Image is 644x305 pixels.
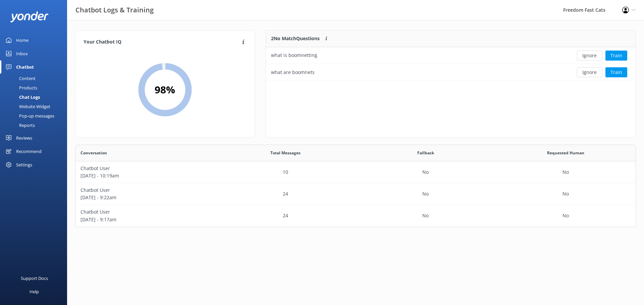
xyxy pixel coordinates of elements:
div: Home [16,33,29,47]
p: Chatbot User [80,208,211,216]
div: row [266,64,636,81]
h4: Your Chatbot IQ [84,39,240,46]
p: No [422,190,429,198]
span: Fallback [417,150,434,156]
div: Settings [16,158,32,171]
p: No [562,168,569,176]
div: what are boomnets [271,69,315,76]
a: Content [4,74,67,83]
p: 2 No Match Questions [271,35,320,42]
p: Chatbot User [80,186,211,194]
a: Chat Logs [4,92,67,102]
div: Chat Logs [4,92,40,102]
div: Chatbot [16,60,34,74]
p: 24 [283,212,288,219]
div: row [266,47,636,64]
a: Reports [4,121,67,130]
div: Content [4,74,36,83]
div: Recommend [16,145,42,158]
h3: Chatbot Logs & Training [75,5,154,15]
div: Reviews [16,131,32,145]
span: Total Messages [270,150,301,156]
p: [DATE] - 9:22am [80,194,211,201]
a: Products [4,83,67,92]
p: No [562,190,569,198]
a: Pop-up messages [4,111,67,121]
img: yonder-white-logo.png [10,11,49,22]
div: Website Widget [4,102,50,111]
div: Pop-up messages [4,111,54,121]
p: No [422,212,429,219]
p: [DATE] - 10:19am [80,172,211,179]
div: what is boomnetting [271,52,317,59]
div: row [75,161,636,183]
button: Ignore [577,51,602,61]
p: 24 [283,190,288,198]
button: Train [605,51,627,61]
button: Ignore [577,67,602,77]
div: Inbox [16,47,28,60]
div: grid [75,161,636,227]
p: 10 [283,168,288,176]
p: [DATE] - 9:17am [80,216,211,223]
div: row [75,205,636,227]
div: grid [266,47,636,81]
div: Reports [4,121,35,130]
button: Train [605,67,627,77]
span: Conversation [80,150,107,156]
div: Support Docs [21,272,48,285]
h2: 98 % [155,82,175,98]
p: No [562,212,569,219]
div: row [75,183,636,205]
div: Products [4,83,37,92]
a: Website Widget [4,102,67,111]
span: Requested Human [547,150,584,156]
div: Help [30,285,39,298]
p: Chatbot User [80,165,211,172]
p: No [422,168,429,176]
